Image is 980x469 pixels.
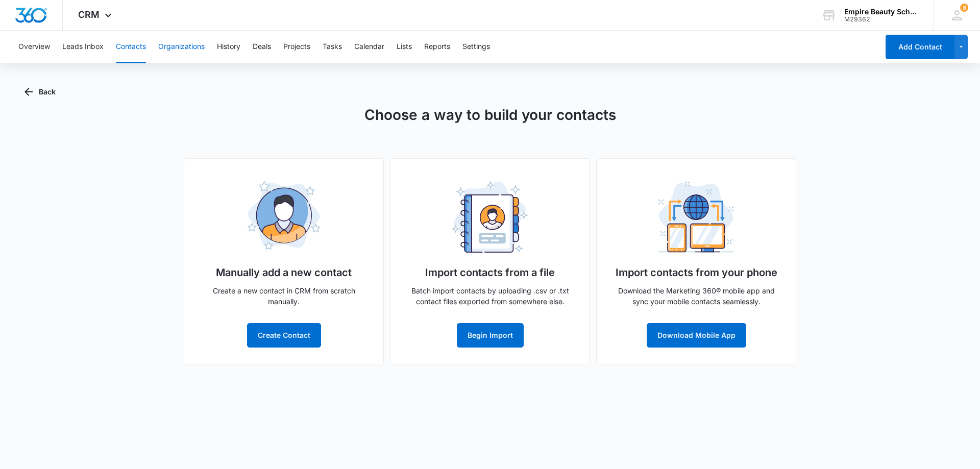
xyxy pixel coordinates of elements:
button: Leads Inbox [62,31,104,63]
span: CRM [78,9,100,20]
button: History [217,31,240,63]
button: Organizations [158,31,205,63]
p: Create a new contact in CRM from scratch manually. [201,285,367,307]
button: Tasks [323,31,342,63]
button: Overview [18,31,50,63]
p: Batch import contacts by uploading .csv or .txt contact files exported from somewhere else. [407,285,573,307]
button: Download Mobile App [647,323,746,348]
button: Lists [397,31,412,63]
button: Contacts [116,31,146,63]
h1: Choose a way to build your contacts [364,104,616,126]
button: Reports [424,31,450,63]
button: Add Contact [886,35,954,59]
button: Settings [462,31,490,63]
h5: Import contacts from your phone [616,265,777,280]
button: Deals [253,31,271,63]
span: 8 [960,4,968,12]
div: account id [844,16,919,23]
button: Create Contact [247,323,321,348]
button: Projects [283,31,310,63]
p: Download the Marketing 360® mobile app and sync your mobile contacts seamlessly. [613,285,779,307]
button: Calendar [354,31,384,63]
button: Begin Import [457,323,524,348]
h5: Manually add a new contact [216,265,352,280]
button: Back [24,80,56,104]
h5: Import contacts from a file [425,265,555,280]
div: account name [844,8,919,16]
div: notifications count [960,4,968,12]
